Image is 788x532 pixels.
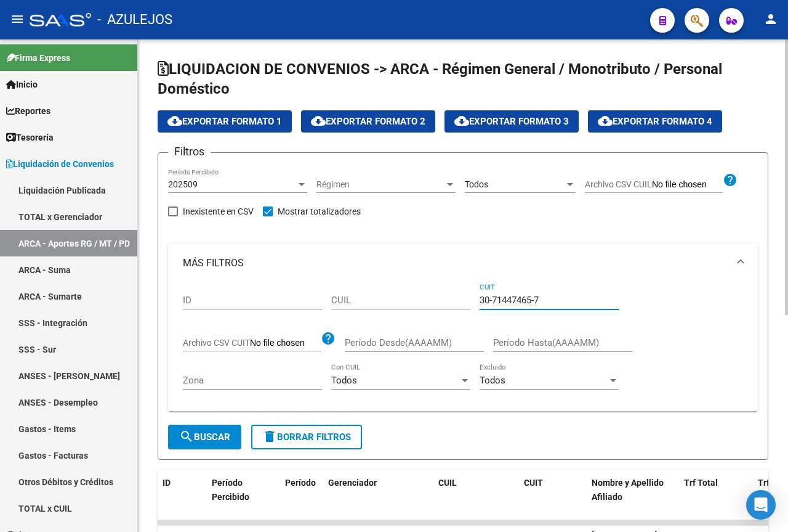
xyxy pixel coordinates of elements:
datatable-header-cell: Trf Total [679,470,753,524]
datatable-header-cell: Período [280,470,323,524]
button: Exportar Formato 1 [158,110,292,133]
div: Open Intercom Messenger [746,490,776,520]
button: Exportar Formato 3 [444,110,579,133]
span: Exportar Formato 2 [311,116,425,127]
mat-icon: delete [262,429,277,444]
span: CUIT [524,478,543,488]
mat-icon: cloud_download [167,113,182,128]
mat-icon: help [321,331,336,346]
span: Tesorería [6,131,54,144]
span: Liquidación de Convenios [6,157,114,171]
span: - AZULEJOS [97,6,172,33]
span: Archivo CSV CUIL [585,179,652,189]
div: MÁS FILTROS [168,283,758,411]
button: Exportar Formato 2 [301,110,435,133]
span: Borrar Filtros [262,432,351,443]
mat-icon: cloud_download [598,113,613,128]
span: Nombre y Apellido Afiliado [592,478,664,502]
mat-icon: cloud_download [454,113,469,128]
span: Mostrar totalizadores [278,204,361,219]
span: Exportar Formato 3 [454,116,569,127]
span: Trf Total [684,478,718,488]
button: Buscar [168,425,241,449]
span: CUIL [438,478,457,488]
input: Archivo CSV CUIL [652,179,723,190]
mat-icon: help [723,173,738,187]
datatable-header-cell: ID [158,470,207,524]
datatable-header-cell: Nombre y Apellido Afiliado [587,470,679,524]
span: Todos [465,179,488,189]
mat-icon: search [179,429,194,444]
span: Régimen [316,179,444,190]
datatable-header-cell: CUIT [519,470,587,524]
span: Buscar [179,432,230,443]
span: ID [163,478,171,488]
datatable-header-cell: CUIL [433,470,501,524]
mat-expansion-panel-header: MÁS FILTROS [168,243,758,283]
span: Exportar Formato 4 [598,116,712,127]
mat-icon: person [763,12,778,27]
datatable-header-cell: Período Percibido [207,470,262,524]
span: Período [285,478,316,488]
span: Inicio [6,78,38,91]
span: Firma Express [6,51,70,65]
input: Archivo CSV CUIT [250,338,321,349]
mat-icon: menu [10,12,25,27]
button: Borrar Filtros [251,425,362,449]
span: 202509 [168,179,198,189]
span: Inexistente en CSV [183,204,254,219]
span: Exportar Formato 1 [167,116,282,127]
button: Exportar Formato 4 [588,110,722,133]
mat-panel-title: MÁS FILTROS [183,256,728,270]
span: Reportes [6,104,50,118]
h3: Filtros [168,143,211,160]
span: LIQUIDACION DE CONVENIOS -> ARCA - Régimen General / Monotributo / Personal Doméstico [158,60,722,97]
span: Archivo CSV CUIT [183,338,250,348]
span: Todos [480,375,505,386]
datatable-header-cell: Gerenciador [323,470,416,524]
span: Período Percibido [212,478,249,502]
mat-icon: cloud_download [311,113,326,128]
span: Todos [331,375,357,386]
span: Gerenciador [328,478,377,488]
